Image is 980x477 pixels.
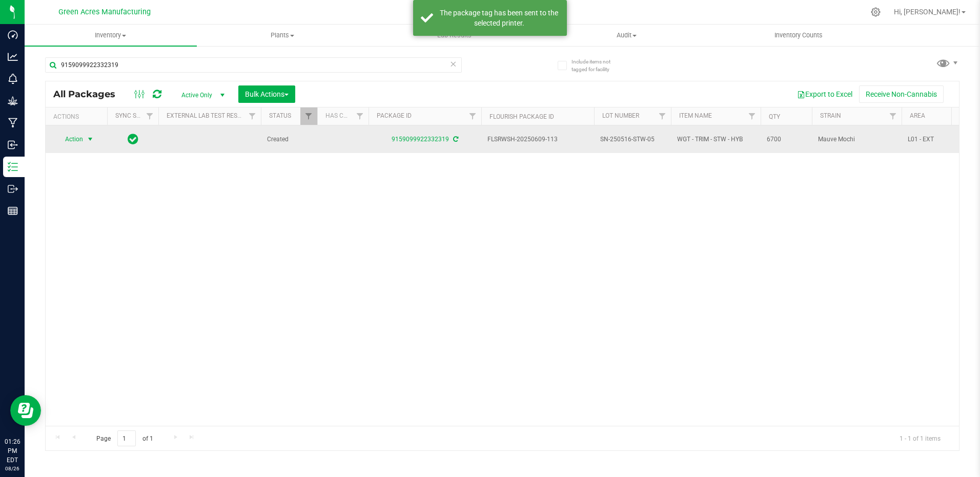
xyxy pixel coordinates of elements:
[392,136,449,143] a: 9159099922332319
[352,107,369,125] a: Filter
[818,135,895,144] span: Mauve Mochi
[269,112,291,119] a: Status
[244,107,261,125] a: Filter
[489,113,554,120] a: Flourish Package ID
[712,25,885,46] a: Inventory Counts
[541,25,713,46] a: Audit
[677,135,754,144] span: WGT - TRIM - STW - HYB
[487,135,588,144] span: FLSRWSH-20250609-113
[8,140,18,150] inline-svg: Inbound
[377,112,412,119] a: Package ID
[654,107,671,125] a: Filter
[197,25,369,46] a: Plants
[541,31,712,40] span: Audit
[894,8,961,16] span: Hi, [PERSON_NAME]!
[369,25,541,46] a: Lab Results
[908,135,972,144] span: L01 - EXT
[58,8,151,16] span: Green Acres Manufacturing
[300,107,317,125] a: Filter
[450,57,457,71] span: Clear
[197,31,369,40] span: Plants
[8,30,18,40] inline-svg: Dashboard
[910,112,925,119] a: Area
[464,107,481,125] a: Filter
[115,112,155,119] a: Sync Status
[8,118,18,128] inline-svg: Manufacturing
[8,206,18,216] inline-svg: Reports
[790,85,859,103] button: Export to Excel
[25,25,197,46] a: Inventory
[8,74,18,84] inline-svg: Monitoring
[8,162,18,172] inline-svg: Inventory
[141,107,158,125] a: Filter
[439,8,559,28] div: The package tag has been sent to the selected printer.
[761,31,836,40] span: Inventory Counts
[452,136,458,143] span: Sync from Compliance System
[8,96,18,106] inline-svg: Grow
[859,85,944,103] button: Receive Non-Cannabis
[128,132,138,146] span: In Sync
[45,57,462,73] input: Search Package ID, Item Name, SKU, Lot or Part Number...
[8,184,18,194] inline-svg: Outbound
[56,132,84,146] span: Action
[5,465,20,472] p: 08/26
[885,107,902,125] a: Filter
[602,112,639,119] a: Lot Number
[267,135,311,144] span: Created
[744,107,761,125] a: Filter
[245,90,289,98] span: Bulk Actions
[84,132,97,146] span: select
[25,31,197,40] span: Inventory
[53,89,126,100] span: All Packages
[8,52,18,62] inline-svg: Analytics
[238,85,295,103] button: Bulk Actions
[820,112,841,119] a: Strain
[869,7,882,17] div: Manage settings
[5,437,20,465] p: 01:26 PM EDT
[767,135,806,144] span: 6700
[679,112,712,119] a: Item Name
[769,113,780,120] a: Qty
[891,430,949,446] span: 1 - 1 of 1 items
[600,135,665,144] span: SN-250516-STW-05
[167,112,247,119] a: External Lab Test Result
[88,430,161,446] span: Page of 1
[317,107,369,125] th: Has COA
[117,430,136,446] input: 1
[53,113,103,120] div: Actions
[10,395,41,426] iframe: Resource center
[571,58,623,73] span: Include items not tagged for facility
